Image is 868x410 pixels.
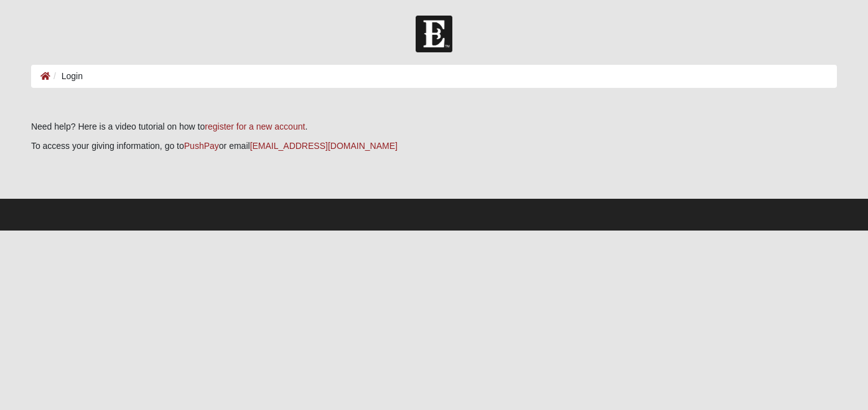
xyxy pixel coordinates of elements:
a: [EMAIL_ADDRESS][DOMAIN_NAME] [250,141,398,151]
p: To access your giving information, go to or email [31,140,837,153]
li: Login [50,70,83,83]
a: register for a new account [205,122,305,131]
a: PushPay [184,141,219,151]
p: Need help? Here is a video tutorial on how to . [31,120,837,133]
img: Church of Eleven22 Logo [416,16,452,52]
